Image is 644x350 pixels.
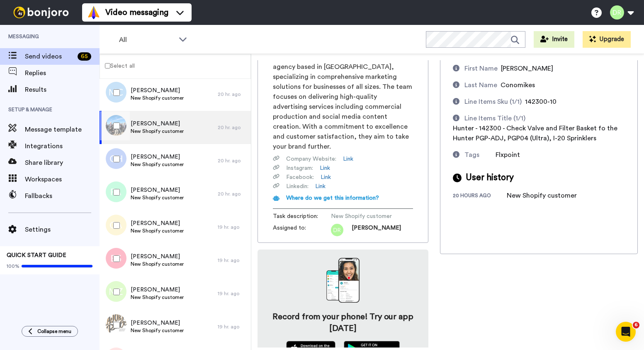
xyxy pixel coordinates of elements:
span: New Shopify customer [331,212,410,220]
span: Video messaging [105,7,168,18]
div: 20 hours ago [453,192,507,201]
span: Message template [25,125,100,135]
div: 19 hr. ago [218,323,247,330]
span: Hunter - 142300 - Check Valve and Filter Basket fo the Hunter PGP-ADJ, PGP04 (Ultra), I-20 Sprink... [453,125,617,142]
span: Integrations [25,141,100,151]
label: Select all [100,61,135,71]
iframe: Intercom live chat [616,322,636,342]
span: New Shopify customer [131,194,184,201]
span: Task description : [273,212,331,220]
span: Conomikes [501,82,535,88]
span: 6 [633,322,639,328]
div: 19 hr. ago [218,224,247,230]
span: Linkedin : [286,182,309,191]
span: New Shopify customer [131,294,184,301]
div: 20 hr. ago [218,91,247,98]
div: 19 hr. ago [218,257,247,264]
a: Link [320,164,330,172]
span: All [119,35,175,45]
img: download [326,258,360,303]
span: QUICK START GUIDE [7,252,66,258]
span: 100% [7,263,19,269]
span: New Shopify customer [131,161,184,168]
span: [PERSON_NAME] [501,65,553,72]
img: bj-logo-header-white.svg [10,7,72,18]
span: Flxpoint [496,152,520,158]
div: 65 [78,52,91,61]
span: Workspaces [25,174,100,184]
span: [PERSON_NAME] [131,252,184,261]
span: Results [25,85,100,95]
span: New Shopify customer [131,95,184,101]
span: [PERSON_NAME] [131,86,184,95]
img: dr.png [331,224,343,236]
div: 20 hr. ago [218,191,247,197]
span: [PERSON_NAME] [352,224,401,236]
span: Facebook : [286,173,314,181]
div: 20 hr. ago [218,157,247,164]
div: Tags [464,150,479,160]
span: Share library [25,158,100,168]
span: Assigned to: [273,224,331,236]
span: New Shopify customer [131,228,184,234]
span: Fallbacks [25,191,100,201]
span: 142300-10 [525,98,557,105]
span: Instagram : [286,164,313,172]
span: Send videos [25,51,74,61]
div: 20 hr. ago [218,124,247,131]
span: [PERSON_NAME] [131,219,184,228]
div: New Shopify customer [507,191,577,201]
span: User history [466,171,514,184]
span: Settings [25,225,100,235]
span: [PERSON_NAME] [131,120,184,128]
button: Upgrade [583,31,631,48]
input: Select all [105,63,110,69]
div: Last Name [464,80,497,90]
span: New Shopify customer [131,327,184,334]
span: [PERSON_NAME] [131,186,184,194]
div: First Name [464,64,498,73]
span: Company Website : [286,155,336,163]
span: Collapse menu [37,328,71,335]
div: 19 hr. ago [218,290,247,297]
span: [PERSON_NAME] [131,319,184,327]
a: Link [321,173,331,181]
span: Replies [25,68,100,78]
button: Collapse menu [22,326,78,337]
div: Line Items Sku (1/1) [464,97,522,107]
button: Invite [534,31,574,48]
h4: Record from your phone! Try our app [DATE] [266,311,420,334]
span: [PERSON_NAME] [131,286,184,294]
span: New Shopify customer [131,261,184,267]
span: SB Advertising Media is a leading advertising agency based in [GEOGRAPHIC_DATA], specializing in ... [273,52,413,152]
a: Link [315,182,326,191]
span: New Shopify customer [131,128,184,135]
span: Where do we get this information? [286,195,379,201]
a: Link [343,155,353,163]
img: vm-color.svg [87,6,100,19]
div: Line Items Title (1/1) [464,113,525,123]
span: [PERSON_NAME] [131,153,184,161]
